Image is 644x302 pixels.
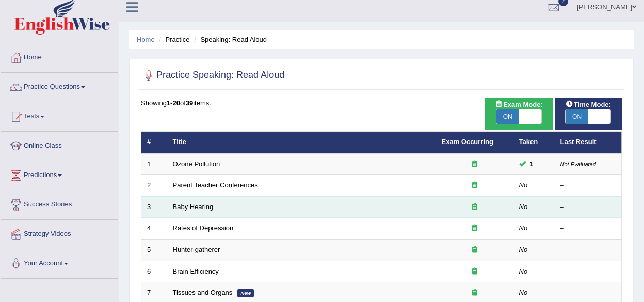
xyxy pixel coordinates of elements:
div: Exam occurring question [442,181,508,190]
td: 2 [141,175,167,197]
td: 5 [141,240,167,261]
em: No [519,267,528,275]
div: – [560,181,616,190]
div: – [560,245,616,255]
a: Success Stories [1,190,118,216]
div: Exam occurring question [442,267,508,277]
div: Exam occurring question [442,245,508,255]
span: Time Mode: [561,99,615,110]
a: Hunter-gatherer [173,246,220,253]
a: Predictions [1,161,118,187]
div: – [560,288,616,298]
th: Title [167,132,436,153]
th: Last Result [555,132,622,153]
span: ON [496,109,519,124]
a: Home [137,36,155,43]
a: Rates of Depression [173,224,234,232]
a: Practice Questions [1,73,118,99]
div: Showing of items. [141,98,622,108]
a: Ozone Pollution [173,160,220,168]
div: Exam occurring question [442,224,508,233]
a: Your Account [1,249,118,275]
span: Exam Mode: [491,99,546,110]
a: Strategy Videos [1,220,118,246]
td: 1 [141,153,167,175]
a: Baby Hearing [173,203,214,211]
div: Show exams occurring in exams [485,98,552,130]
em: No [519,181,528,189]
div: – [560,267,616,277]
em: No [519,246,528,253]
td: 3 [141,196,167,218]
th: # [141,132,167,153]
em: No [519,289,528,296]
small: Not Evaluated [560,161,596,167]
h2: Practice Speaking: Read Aloud [141,68,284,83]
em: No [519,224,528,232]
li: Practice [156,35,189,44]
a: Exam Occurring [442,138,493,146]
div: Exam occurring question [442,288,508,298]
a: Parent Teacher Conferences [173,181,258,189]
th: Taken [513,132,555,153]
span: ON [566,109,588,124]
b: 39 [186,99,193,107]
a: Online Class [1,132,118,157]
div: – [560,224,616,233]
a: Brain Efficiency [173,267,219,275]
td: 4 [141,218,167,240]
div: – [560,202,616,212]
div: Exam occurring question [442,202,508,212]
em: No [519,203,528,211]
em: New [237,289,254,297]
a: Tissues and Organs [173,289,233,296]
a: Tests [1,102,118,128]
div: Exam occurring question [442,160,508,169]
a: Home [1,43,118,69]
b: 1-20 [167,99,180,107]
td: 6 [141,261,167,282]
span: You can still take this question [526,158,538,169]
li: Speaking: Read Aloud [191,35,267,44]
